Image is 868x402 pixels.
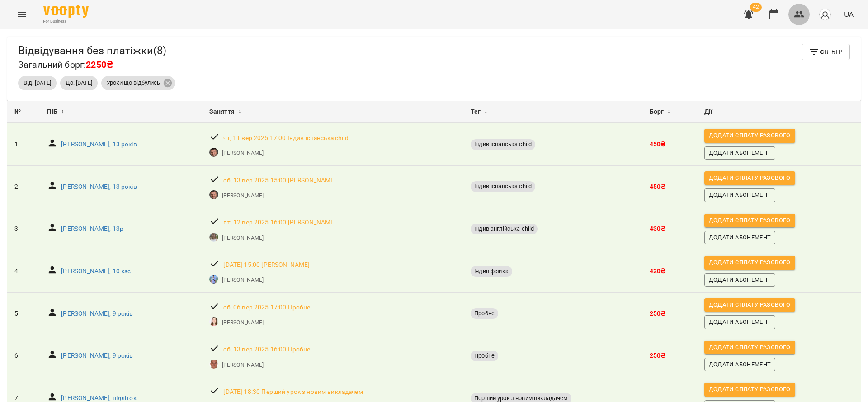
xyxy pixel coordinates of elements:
td: 5 [7,293,40,335]
img: Мосійчук Яна Михайлівна [209,233,218,242]
a: [DATE] 18:30 Перший урок з новим викладачем [223,388,363,397]
button: Додати сплату разового [704,256,795,269]
a: [PERSON_NAME] [222,234,264,242]
span: 2250₴ [86,60,113,70]
button: Фільтр [802,44,850,60]
button: Додати Абонемент [704,358,776,371]
a: [PERSON_NAME], 13р [61,224,123,234]
button: Додати сплату разового [704,383,795,396]
td: 6 [7,335,40,377]
span: Заняття [209,107,235,117]
td: 3 [7,208,40,250]
a: [PERSON_NAME] [222,149,264,157]
button: Додати Абонемент [704,231,776,244]
b: 450 ₴ [650,140,666,148]
span: Тег [471,107,481,117]
img: avatar_s.png [819,8,831,21]
a: [DATE] 15:00 [PERSON_NAME] [223,261,310,270]
b: 250 ₴ [650,310,666,317]
a: сб, 13 вер 2025 16:00 Пробне [223,345,310,354]
button: Menu [11,4,33,25]
span: Пробне [471,352,498,360]
img: Маленченко Юрій Сергійович [209,190,218,199]
a: пт, 12 вер 2025 16:00 [PERSON_NAME] [223,218,336,227]
span: 42 [750,3,762,12]
h6: Загальний борг: [18,58,166,72]
td: 2 [7,166,40,208]
button: UA [840,6,857,23]
img: Сулімов Геннадій Васильович [209,360,218,369]
button: Додати Абонемент [704,315,776,329]
span: ↕ [238,107,241,117]
span: Додати Абонемент [709,190,771,200]
button: Додати сплату разового [704,129,795,142]
a: [PERSON_NAME], 13 років [61,140,137,149]
span: Індив фізика [471,267,512,276]
span: Додати Абонемент [709,275,771,285]
a: [PERSON_NAME] [222,318,264,327]
span: Борг [650,107,664,117]
span: Додати сплату разового [709,257,791,267]
span: Додати сплату разового [709,131,791,140]
a: чт, 11 вер 2025 17:00 Індив іспанська child [223,134,348,143]
img: Voopty Logo [43,5,89,18]
span: Додати сплату разового [709,342,791,352]
a: [PERSON_NAME] [222,276,264,284]
button: Додати Абонемент [704,188,776,202]
a: сб, 06 вер 2025 17:00 Пробне [223,303,310,312]
a: [PERSON_NAME] [222,361,264,369]
span: Додати сплату разового [709,384,791,394]
span: Від: [DATE] [18,79,57,87]
span: Індив англійська child [471,225,538,233]
span: Додати Абонемент [709,148,771,158]
a: [PERSON_NAME], 9 років [61,351,133,360]
span: Додати сплату разового [709,173,791,183]
span: Пробне [471,309,498,318]
div: № [14,107,33,117]
b: 430 ₴ [650,225,666,232]
h5: Відвідування без платіжки ( 8 ) [18,44,166,58]
button: Додати Абонемент [704,146,776,160]
b: 420 ₴ [650,267,666,275]
div: Уроки що відбулись [101,76,175,90]
span: ↕ [485,107,487,117]
button: Додати сплату разового [704,171,795,185]
button: Додати сплату разового [704,214,795,227]
b: 250 ₴ [650,352,666,359]
span: Додати сплату разового [709,215,791,225]
b: 450 ₴ [650,183,666,190]
p: сб, 13 вер 2025 15:00 [PERSON_NAME] [223,176,336,185]
a: [PERSON_NAME] [222,192,264,200]
span: ПІБ [47,107,57,117]
a: [PERSON_NAME], 10 кас [61,267,131,276]
span: Додати Абонемент [709,360,771,369]
a: [PERSON_NAME], 13 років [61,182,137,192]
span: UA [844,9,854,19]
span: Індив іспанська child [471,140,535,149]
span: Додати Абонемент [709,317,771,327]
a: [PERSON_NAME], 9 років [61,309,133,318]
span: Індив іспанська child [471,182,535,191]
span: For Business [43,19,89,24]
span: Додати сплату разового [709,300,791,310]
td: 4 [7,250,40,293]
img: Клещевнікова Анна Анатоліївна [209,317,218,326]
button: Додати Абонемент [704,273,776,287]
